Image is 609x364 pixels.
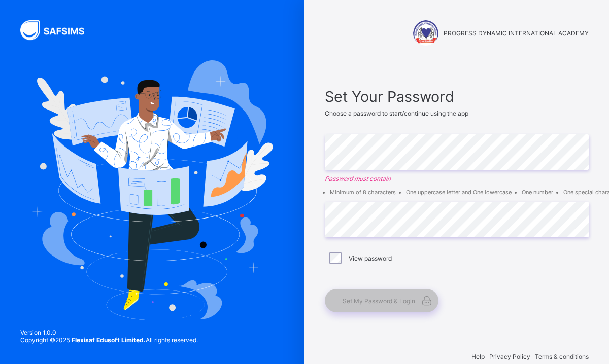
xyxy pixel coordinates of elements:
span: Set My Password & Login [343,297,415,305]
span: Terms & conditions [535,353,589,360]
li: One uppercase letter and One lowercase [406,189,512,196]
img: PROGRESS DYNAMIC INTERNATIONAL ACADEMY [413,20,438,46]
span: Choose a password to start/continue using the app [325,110,468,117]
span: PROGRESS DYNAMIC INTERNATIONAL ACADEMY [444,29,589,37]
li: One number [522,189,553,196]
span: Version 1.0.0 [20,329,198,336]
span: Help [471,353,485,360]
span: Set Your Password [325,88,589,105]
span: Copyright © 2025 All rights reserved. [20,336,198,344]
em: Password must contain [325,175,589,183]
li: Minimum of 8 characters [330,189,396,196]
strong: Flexisaf Edusoft Limited. [72,336,146,344]
label: View password [349,254,392,262]
img: SAFSIMS Logo [20,20,96,40]
img: Hero Image [31,60,273,320]
span: Privacy Policy [489,353,530,360]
